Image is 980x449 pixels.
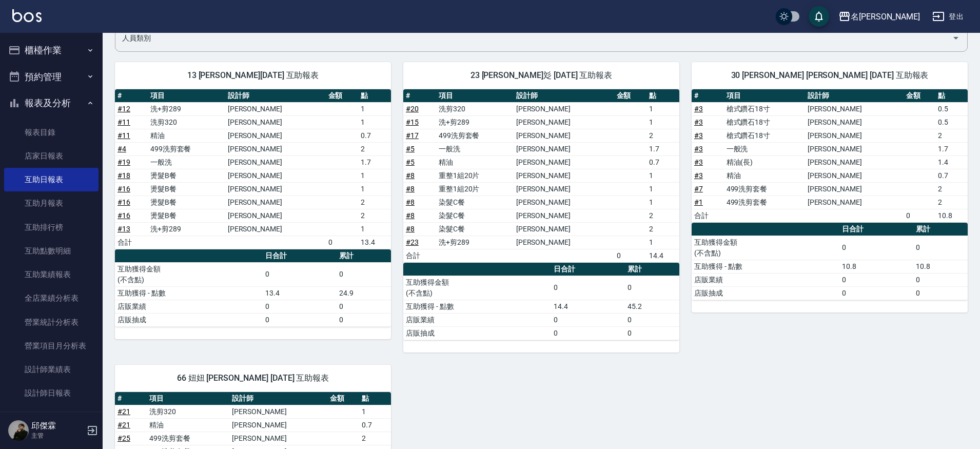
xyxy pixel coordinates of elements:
[337,249,391,263] th: 累計
[646,115,679,129] td: 1
[625,300,679,313] td: 45.2
[117,211,130,220] a: #16
[117,185,130,193] a: #16
[704,70,955,81] span: 30 [PERSON_NAME] [PERSON_NAME] [DATE] 互助報表
[337,313,391,326] td: 0
[625,263,679,276] th: 累計
[904,209,936,222] td: 0
[851,10,920,23] div: 名[PERSON_NAME]
[4,310,99,334] a: 營業統計分析表
[694,131,703,140] a: #3
[115,300,263,313] td: 店販業績
[724,142,805,155] td: 一般洗
[337,286,391,300] td: 24.9
[436,169,514,182] td: 重整1組20片
[359,418,391,432] td: 0.7
[117,225,130,233] a: #13
[229,405,327,418] td: [PERSON_NAME]
[31,431,84,440] p: 主管
[614,249,647,262] td: 0
[436,182,514,196] td: 重整1組20片
[148,169,225,182] td: 燙髮B餐
[724,102,805,115] td: 槍式鑽石18寸
[436,196,514,209] td: 染髮C餐
[694,185,703,193] a: #7
[805,102,904,115] td: [PERSON_NAME]
[935,209,968,222] td: 10.8
[514,142,614,155] td: [PERSON_NAME]
[692,89,724,103] th: #
[358,196,391,209] td: 2
[646,222,679,236] td: 2
[805,129,904,142] td: [PERSON_NAME]
[225,196,326,209] td: [PERSON_NAME]
[514,196,614,209] td: [PERSON_NAME]
[692,209,724,222] td: 合計
[406,118,419,126] a: #15
[148,129,225,142] td: 精油
[551,276,625,300] td: 0
[406,131,419,140] a: #17
[839,286,913,300] td: 0
[147,418,229,432] td: 精油
[805,182,904,196] td: [PERSON_NAME]
[646,196,679,209] td: 1
[358,155,391,169] td: 1.7
[326,236,359,249] td: 0
[117,171,130,180] a: #18
[935,102,968,115] td: 0.5
[12,9,42,22] img: Logo
[403,89,679,263] table: a dense table
[436,129,514,142] td: 499洗剪套餐
[403,313,551,326] td: 店販業績
[694,118,703,126] a: #3
[724,129,805,142] td: 槍式鑽石18寸
[724,169,805,182] td: 精油
[229,392,327,405] th: 設計師
[148,89,225,103] th: 項目
[514,155,614,169] td: [PERSON_NAME]
[551,326,625,340] td: 0
[403,263,679,340] table: a dense table
[4,263,99,286] a: 互助業績報表
[358,142,391,155] td: 2
[406,225,415,233] a: #8
[117,131,130,140] a: #11
[724,196,805,209] td: 499洗剪套餐
[263,300,337,313] td: 0
[117,434,130,442] a: #25
[646,249,679,262] td: 14.4
[127,373,379,383] span: 66 妞妞 [PERSON_NAME] [DATE] 互助報表
[805,115,904,129] td: [PERSON_NAME]
[935,89,968,103] th: 點
[263,313,337,326] td: 0
[809,6,829,27] button: save
[225,89,326,103] th: 設計師
[839,236,913,260] td: 0
[805,169,904,182] td: [PERSON_NAME]
[263,249,337,263] th: 日合計
[646,169,679,182] td: 1
[225,169,326,182] td: [PERSON_NAME]
[406,185,415,193] a: #8
[514,236,614,249] td: [PERSON_NAME]
[120,29,948,47] input: 人員名稱
[403,326,551,340] td: 店販抽成
[834,6,924,27] button: 名[PERSON_NAME]
[358,115,391,129] td: 1
[4,144,99,168] a: 店家日報表
[358,236,391,249] td: 13.4
[115,313,263,326] td: 店販抽成
[225,182,326,196] td: [PERSON_NAME]
[148,222,225,236] td: 洗+剪289
[4,191,99,215] a: 互助月報表
[359,432,391,445] td: 2
[935,142,968,155] td: 1.7
[115,89,148,103] th: #
[948,30,964,46] button: Open
[724,89,805,103] th: 項目
[692,89,968,223] table: a dense table
[694,198,703,206] a: #1
[551,313,625,326] td: 0
[4,64,99,90] button: 預約管理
